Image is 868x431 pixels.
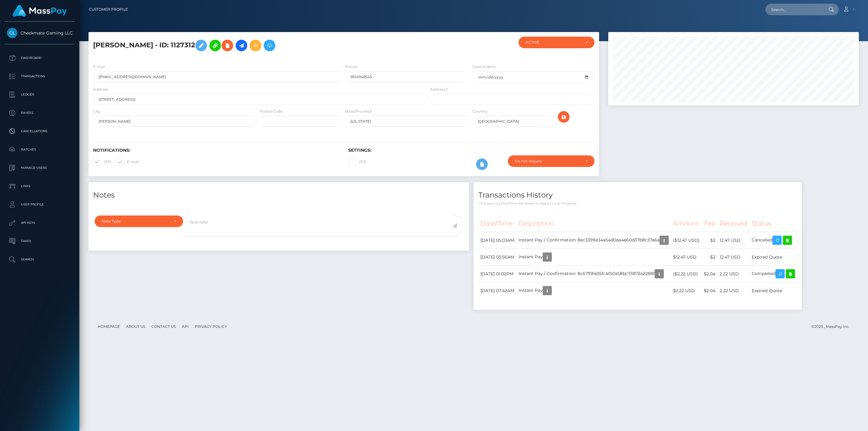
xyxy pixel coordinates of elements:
[5,105,75,121] a: Payees
[430,87,448,92] label: Address 2
[671,266,702,282] td: ($2.22 USD)
[149,322,178,331] a: Contact Us
[102,219,169,224] div: Note Type
[93,148,339,153] h6: Notifications:
[7,90,72,99] p: Ledger
[7,53,72,63] p: Dashboard
[5,124,75,139] a: Cancellations
[702,232,718,249] td: $2
[718,266,750,282] td: 2.22 USD
[516,215,671,232] th: Description
[478,282,516,299] td: [DATE] 07:42AM
[93,37,424,54] h5: [PERSON_NAME] - ID: 1127312
[7,200,72,209] p: User Profile
[5,160,75,176] a: Manage Users
[718,232,750,249] td: 12.47 USD
[7,163,72,172] p: Manage Users
[5,30,75,36] span: Checkmate Gaming LLC
[478,190,797,201] h4: Transactions History
[478,232,516,249] td: [DATE] 05:03AM
[7,28,17,38] img: Checkmate Gaming LLC
[7,145,72,154] p: Batches
[348,158,366,166] label: 2FA
[671,232,702,249] td: ($12.47 USD)
[472,109,488,114] label: Country
[7,218,72,227] p: API Keys
[478,215,516,232] th: Date/Time
[478,201,797,206] p: * Transactions date/time are shown in payee's local timezone
[516,266,671,282] td: Instant Pay / Confirmation: 8c67f0f405fc4f50a58bc73872a2288f
[192,322,230,331] a: Privacy Policy
[516,232,671,249] td: Instant Pay / Confirmation: 8ec3399e34a54d0aa4e60d37b8c37a6a
[508,155,595,167] button: Do not require
[95,322,122,331] a: Homepage
[718,215,750,232] th: Received
[7,237,72,246] p: Taxes
[478,249,516,266] td: [DATE] 03:56AM
[702,249,718,266] td: $2
[750,232,797,249] td: Cancelled
[472,64,496,70] label: Date of Birth
[93,109,100,114] label: City
[7,127,72,136] p: Cancellations
[516,282,671,299] td: Instant Pay
[702,282,718,299] td: $2.04
[750,282,797,299] td: Expired Quote
[5,215,75,230] a: API Keys
[702,266,718,282] td: $2.04
[702,215,718,232] th: Fee
[13,5,67,17] img: MassPay Logo
[7,72,72,81] p: Transactions
[5,252,75,267] a: Search
[93,158,111,166] label: SMS
[718,282,750,299] td: 2.22 USD
[516,249,671,266] td: Instant Pay
[95,215,183,227] button: Note Type
[93,64,105,70] label: E-mail
[750,266,797,282] td: Completed
[515,159,580,164] div: Do not require
[260,109,282,114] label: Postal Code
[478,266,516,282] td: [DATE] 01:02PM
[93,190,465,201] h4: Notes
[236,40,247,51] a: Initiate Payout
[519,37,595,48] button: ACTIVE
[5,179,75,194] a: Links
[750,249,797,266] td: Expired Quote
[671,215,702,232] th: Amount
[750,215,797,232] th: Status
[671,249,702,266] td: $12.47 USD
[765,4,823,15] input: Search...
[811,323,854,330] div: © 2025 , MassPay Inc.
[345,109,372,114] label: State/Province
[5,50,75,66] a: Dashboard
[7,182,72,191] p: Links
[89,3,128,16] a: Customer Profile
[5,142,75,157] a: Batches
[671,282,702,299] td: $2.22 USD
[179,322,191,331] a: API
[93,87,108,92] label: Address
[7,255,72,264] p: Search
[5,69,75,84] a: Transactions
[124,322,148,331] a: About Us
[5,197,75,212] a: User Profile
[526,40,580,45] div: ACTIVE
[7,108,72,118] p: Payees
[5,87,75,102] a: Ledger
[348,148,594,153] h6: Settings:
[345,64,357,70] label: Phone
[5,234,75,249] a: Taxes
[718,249,750,266] td: 12.47 USD
[116,158,139,166] label: E-mail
